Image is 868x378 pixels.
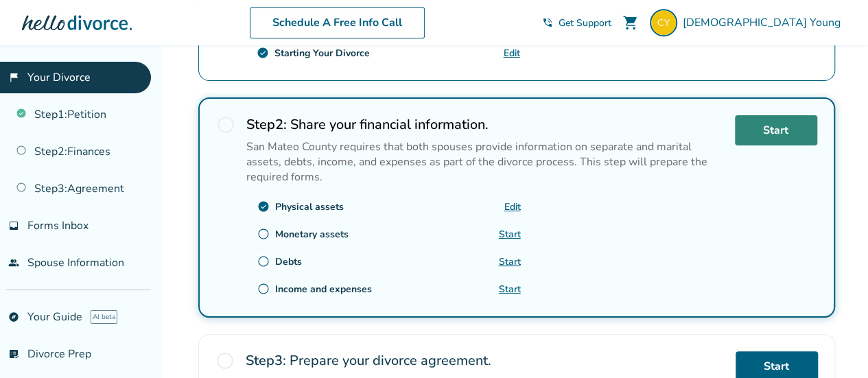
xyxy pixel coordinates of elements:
span: people [8,257,19,268]
p: San Mateo County requires that both spouses provide information on separate and marital assets, d... [246,139,724,185]
strong: Step 3 : [246,351,286,370]
h2: Share your financial information. [246,115,724,134]
span: check_circle [257,47,269,59]
span: explore [8,311,19,322]
span: check_circle [257,200,270,213]
span: radio_button_unchecked [257,283,270,295]
img: Christi Young [650,9,677,36]
span: flag_2 [8,72,19,83]
span: radio_button_unchecked [215,351,235,370]
a: Start [735,115,817,145]
span: inbox [8,220,19,231]
a: Edit [504,47,520,60]
a: phone_in_talkGet Support [542,16,611,29]
span: Forms Inbox [27,218,89,233]
a: Start [499,255,521,268]
span: Get Support [559,16,611,29]
h2: Prepare your divorce agreement. [246,351,725,370]
span: shopping_cart [622,14,639,31]
div: Monetary assets [275,228,349,241]
span: phone_in_talk [542,17,553,28]
a: Edit [504,200,521,213]
span: [DEMOGRAPHIC_DATA] Young [683,15,846,30]
a: Schedule A Free Info Call [250,7,425,38]
strong: Step 2 : [246,115,287,134]
span: radio_button_unchecked [257,255,270,268]
a: Start [499,228,521,241]
span: AI beta [91,310,117,324]
span: radio_button_unchecked [216,115,235,134]
div: Starting Your Divorce [274,47,370,60]
div: Debts [275,255,302,268]
span: radio_button_unchecked [257,228,270,240]
a: Start [499,283,521,296]
span: list_alt_check [8,349,19,359]
div: Physical assets [275,200,344,213]
div: Income and expenses [275,283,372,296]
